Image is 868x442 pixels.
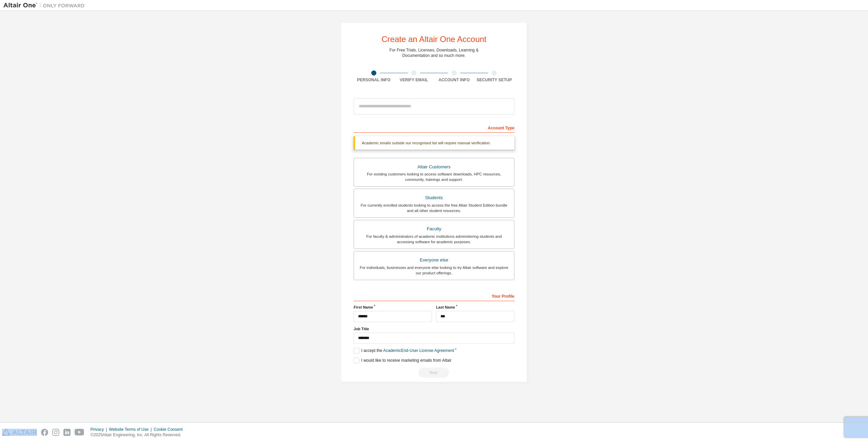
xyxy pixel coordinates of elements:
[358,203,510,213] div: For currently enrolled students looking to access the free Altair Student Edition bundle and all ...
[75,429,84,436] img: youtube.svg
[474,77,515,83] div: Security Setup
[354,358,451,363] label: I would like to receive marketing emails from Altair
[109,427,154,432] div: Website Terms of Use
[358,193,510,203] div: Students
[354,122,514,133] div: Account Type
[41,429,48,436] img: facebook.svg
[91,427,109,432] div: Privacy
[394,77,434,83] div: Verify Email
[354,348,454,354] label: I accept the
[3,2,88,9] img: Altair One
[154,427,186,432] div: Cookie Consent
[434,77,474,83] div: Account Info
[436,304,514,310] label: Last Name
[354,77,394,83] div: Personal Info
[354,290,514,301] div: Your Profile
[358,265,510,276] div: For individuals, businesses and everyone else looking to try Altair software and explore our prod...
[354,367,514,378] div: Provide a valid email to continue
[358,224,510,234] div: Faculty
[358,171,510,182] div: For existing customers looking to access software downloads, HPC resources, community, trainings ...
[358,162,510,172] div: Altair Customers
[383,348,454,353] a: Academic End-User License Agreement
[381,35,487,43] div: Create an Altair One Account
[354,326,514,332] label: Job Title
[358,234,510,245] div: For faculty & administrators of academic institutions administering students and accessing softwa...
[91,432,187,438] p: © 2025 Altair Engineering, Inc. All Rights Reserved.
[358,255,510,265] div: Everyone else
[52,429,59,436] img: instagram.svg
[390,47,479,58] div: For Free Trials, Licenses, Downloads, Learning & Documentation and so much more.
[63,429,71,436] img: linkedin.svg
[2,429,37,436] img: altair_logo.svg
[354,304,432,310] label: First Name
[354,136,514,150] div: Academic emails outside our recognised list will require manual verification.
